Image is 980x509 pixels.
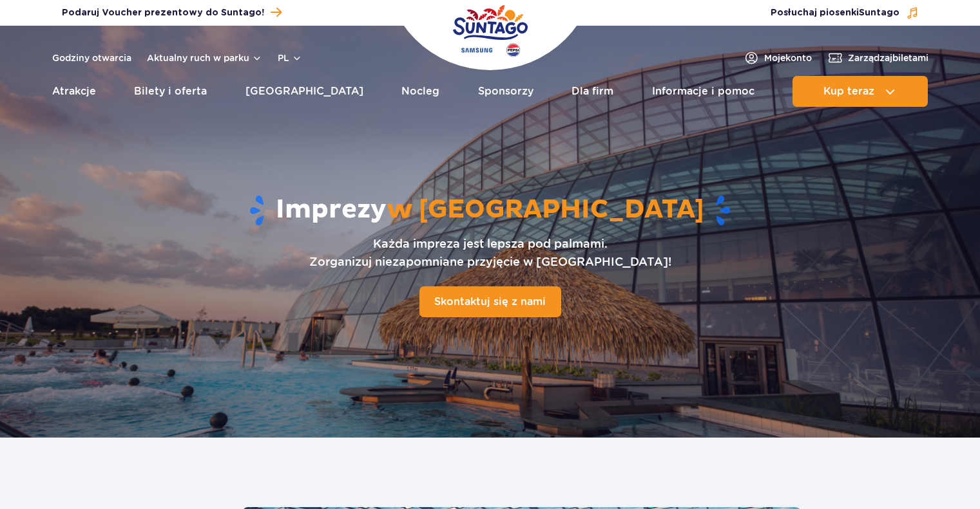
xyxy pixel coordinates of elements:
button: Kup teraz [793,76,928,107]
a: Skontaktuj się z nami [419,286,561,317]
span: Kup teraz [823,86,874,97]
h1: Imprezy [76,194,905,227]
a: Dla firm [572,76,613,107]
span: Suntago [859,8,899,17]
a: Sponsorzy [478,76,533,107]
span: Posłuchaj piosenki [771,6,899,19]
a: Bilety i oferta [134,76,207,107]
button: Posłuchaj piosenkiSuntago [771,6,919,19]
button: Aktualny ruch w parku [147,53,262,63]
p: Każda impreza jest lepsza pod palmami. Zorganizuj niezapomniane przyjęcie w [GEOGRAPHIC_DATA]! [309,235,671,271]
a: Atrakcje [52,76,96,107]
a: Godziny otwarcia [52,51,131,64]
span: w [GEOGRAPHIC_DATA] [387,194,704,226]
span: Moje konto [764,51,812,64]
button: pl [278,51,302,64]
a: Mojekonto [744,50,812,66]
a: Podaruj Voucher prezentowy do Suntago! [62,4,282,21]
span: Zarządzaj biletami [848,51,928,64]
a: Informacje i pomoc [652,76,754,107]
span: Skontaktuj się z nami [434,295,546,308]
a: [GEOGRAPHIC_DATA] [245,76,363,107]
span: Podaruj Voucher prezentowy do Suntago! [62,6,264,19]
a: Zarządzajbiletami [827,50,928,66]
a: Nocleg [401,76,439,107]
